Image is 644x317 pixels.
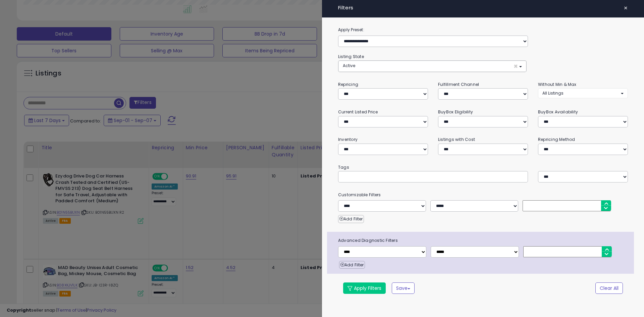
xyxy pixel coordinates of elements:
small: Repricing Method [538,137,575,142]
span: Advanced Diagnostic Filters [333,237,634,244]
span: Active [343,63,355,68]
span: × [514,63,518,70]
button: Add Filter [339,261,365,269]
button: All Listings [538,88,628,98]
button: Add Filter [338,215,364,223]
small: BuyBox Availability [538,109,578,115]
small: BuyBox Eligibility [438,109,473,115]
small: Repricing [338,82,358,87]
button: Apply Filters [343,282,386,294]
button: Clear All [595,282,623,294]
label: Apply Preset: [333,26,633,34]
h4: Filters [338,5,628,11]
small: Without Min & Max [538,82,577,87]
span: × [624,3,628,13]
span: All Listings [542,90,563,96]
small: Listing State [338,54,364,59]
button: Save [392,282,415,294]
small: Listings with Cost [438,137,475,142]
small: Fulfillment Channel [438,82,479,87]
small: Inventory [338,137,358,142]
button: × [621,3,631,13]
button: Active × [338,61,526,72]
small: Tags [333,164,633,171]
small: Current Listed Price [338,109,378,115]
small: Customizable Filters [333,191,633,199]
